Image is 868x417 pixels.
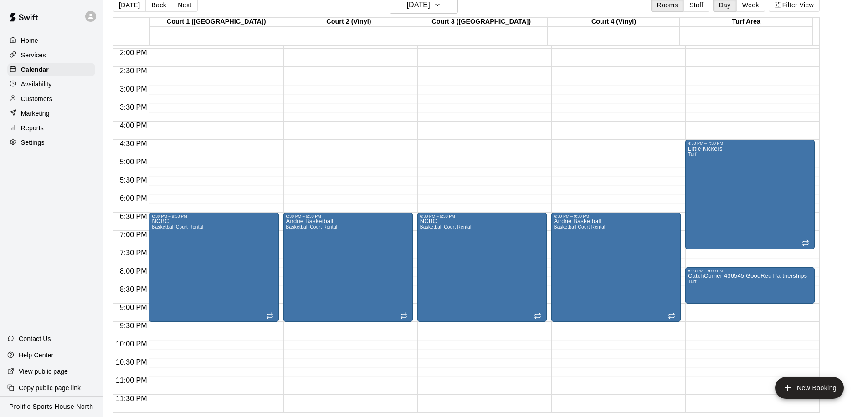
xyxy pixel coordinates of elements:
span: 3:30 PM [118,103,149,111]
span: Recurring event [668,312,675,320]
p: Prolific Sports House North [10,402,93,412]
p: Contact Us [19,334,51,343]
span: 3:00 PM [118,85,149,93]
a: Reports [7,121,95,135]
span: 11:00 PM [113,376,149,384]
div: 6:30 PM – 9:30 PM [152,214,276,219]
span: 10:00 PM [113,340,149,348]
p: Services [21,51,46,60]
span: 5:30 PM [118,176,149,184]
a: Settings [7,136,95,149]
div: Court 4 (Vinyl) [548,18,680,26]
p: Home [21,36,38,45]
span: 5:00 PM [118,158,149,166]
span: Turf [688,279,697,284]
div: Court 1 ([GEOGRAPHIC_DATA]) [150,18,282,26]
span: Recurring event [266,312,273,320]
span: Basketball Court Rental [420,224,472,229]
span: 8:00 PM [118,267,149,275]
div: 8:00 PM – 9:00 PM [688,269,812,273]
a: Calendar [7,63,95,76]
span: Recurring event [802,239,809,247]
div: 6:30 PM – 9:30 PM [554,214,678,219]
span: 6:30 PM [118,213,149,220]
div: 4:30 PM – 7:30 PM: Little Kickers [685,140,815,249]
div: 6:30 PM – 9:30 PM [286,214,410,219]
p: Help Center [19,351,53,360]
span: 7:30 PM [118,249,149,257]
span: 9:00 PM [118,304,149,311]
p: Copy public page link [19,383,81,392]
a: Services [7,48,95,62]
p: Settings [21,138,45,147]
span: Basketball Court Rental [286,224,338,229]
p: Calendar [21,65,49,74]
div: 6:30 PM – 9:30 PM: NCBC [149,213,278,322]
p: Reports [21,123,44,132]
span: 6:00 PM [118,194,149,202]
span: 9:30 PM [118,322,149,330]
span: 4:30 PM [118,140,149,147]
span: Basketball Court Rental [554,224,606,229]
div: 4:30 PM – 7:30 PM [688,141,812,146]
div: 6:30 PM – 9:30 PM [420,214,544,219]
span: Recurring event [534,312,541,320]
span: 11:30 PM [113,395,149,402]
span: 2:30 PM [118,67,149,75]
div: Turf Area [680,18,812,26]
a: Customers [7,92,95,106]
span: Recurring event [400,312,407,320]
a: Home [7,34,95,47]
span: 10:30 PM [113,358,149,366]
div: 6:30 PM – 9:30 PM: NCBC [417,213,547,322]
div: 6:30 PM – 9:30 PM: Airdrie Basketball [551,213,681,322]
span: 2:00 PM [118,49,149,56]
span: 7:00 PM [118,231,149,239]
span: 8:30 PM [118,285,149,293]
div: 8:00 PM – 9:00 PM: CatchCorner 436545 GoodRec Partnerships [685,267,815,304]
span: Turf [688,152,697,157]
p: Customers [21,94,52,103]
p: View public page [19,367,68,376]
a: Marketing [7,107,95,120]
p: Marketing [21,109,50,118]
span: 4:00 PM [118,122,149,129]
a: Availability [7,77,95,91]
div: Court 2 (Vinyl) [282,18,415,26]
p: Availability [21,80,52,89]
span: Basketball Court Rental [152,224,203,229]
div: 6:30 PM – 9:30 PM: Airdrie Basketball [283,213,413,322]
button: add [775,377,844,399]
div: Court 3 ([GEOGRAPHIC_DATA]) [415,18,548,26]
